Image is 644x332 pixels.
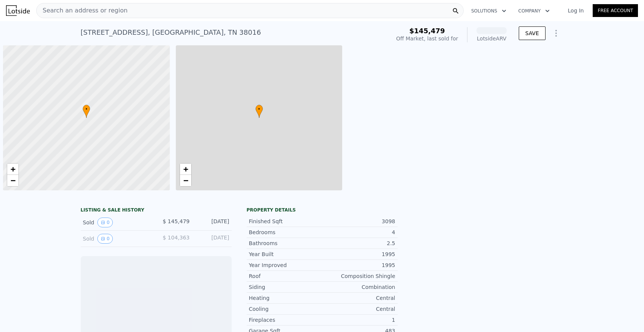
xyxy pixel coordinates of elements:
[322,305,395,313] div: Central
[163,218,189,224] span: $ 145,479
[163,235,189,241] span: $ 104,363
[249,316,322,324] div: Fireplaces
[97,234,113,244] button: View historical data
[7,164,18,175] a: Zoom in
[6,5,30,16] img: Lotside
[322,294,395,302] div: Central
[83,106,90,113] span: •
[97,218,113,227] button: View historical data
[249,283,322,291] div: Siding
[322,250,395,258] div: 1995
[247,207,398,213] div: Property details
[593,4,638,17] a: Free Account
[83,218,150,227] div: Sold
[559,7,593,14] a: Log In
[249,294,322,302] div: Heating
[322,218,395,225] div: 3098
[37,6,128,15] span: Search an address or region
[255,106,263,113] span: •
[322,239,395,247] div: 2.5
[183,164,188,174] span: +
[249,229,322,236] div: Bedrooms
[409,27,445,35] span: $145,479
[322,316,395,324] div: 1
[249,272,322,280] div: Roof
[11,164,15,174] span: +
[512,4,556,18] button: Company
[11,176,15,185] span: −
[180,164,191,175] a: Zoom in
[322,272,395,280] div: Composition Shingle
[549,26,564,41] button: Show Options
[196,234,229,244] div: [DATE]
[255,105,263,118] div: •
[249,239,322,247] div: Bathrooms
[249,250,322,258] div: Year Built
[519,26,545,40] button: SAVE
[476,35,507,42] div: Lotside ARV
[249,261,322,269] div: Year Improved
[83,105,90,118] div: •
[180,175,191,186] a: Zoom out
[322,229,395,236] div: 4
[196,218,229,227] div: [DATE]
[83,234,150,244] div: Sold
[249,218,322,225] div: Finished Sqft
[322,261,395,269] div: 1995
[7,175,18,186] a: Zoom out
[396,35,458,42] div: Off Market, last sold for
[183,176,188,185] span: −
[465,4,512,18] button: Solutions
[81,27,261,38] div: [STREET_ADDRESS] , [GEOGRAPHIC_DATA] , TN 38016
[322,283,395,291] div: Combination
[249,305,322,313] div: Cooling
[81,207,232,215] div: LISTING & SALE HISTORY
